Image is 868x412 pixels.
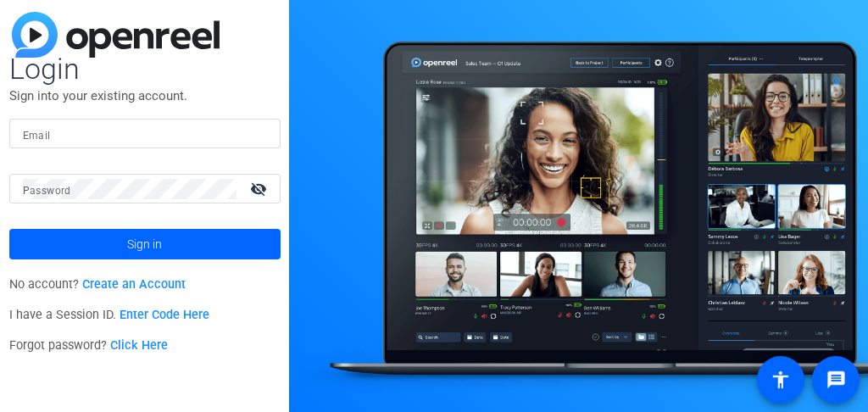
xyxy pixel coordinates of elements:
span: I have a Session ID. [9,308,210,322]
mat-icon: visibility_off [240,176,281,201]
span: No account? [9,277,186,292]
mat-icon: message [826,370,846,390]
button: Sign in [9,229,281,259]
mat-label: Password [23,185,71,197]
a: Click Here [110,338,168,353]
a: Create an Account [82,277,186,292]
mat-icon: accessibility [771,370,791,390]
span: Forgot password? [9,338,169,353]
p: Sign into your existing account. [9,86,281,105]
span: Login [9,51,281,86]
input: Enter Email Address [23,124,267,144]
img: blue-gradient.svg [12,12,220,58]
span: Sign in [127,223,162,265]
a: Enter Code Here [120,308,209,322]
mat-label: Email [23,130,51,142]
